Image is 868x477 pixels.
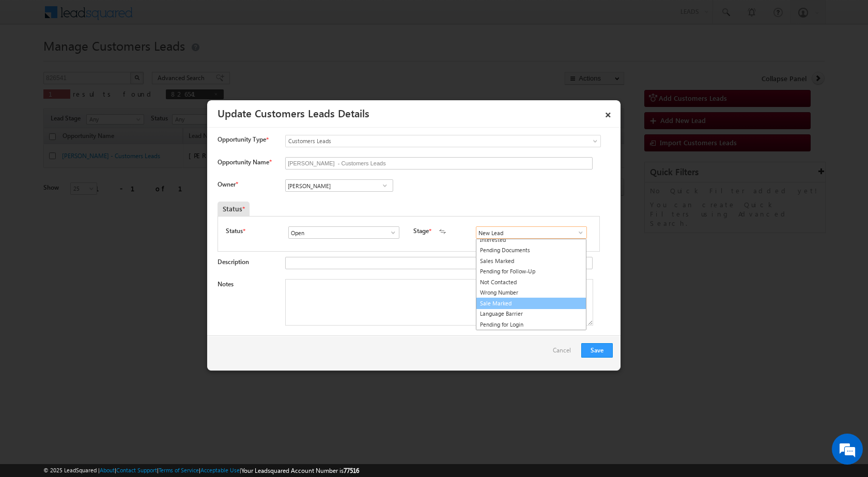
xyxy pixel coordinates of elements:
[476,287,586,298] a: Wrong Number
[476,226,587,239] input: Type to Search
[218,258,249,266] label: Description
[344,467,359,474] span: 77516
[378,180,391,191] a: Show All Items
[476,319,586,330] a: Pending for Login
[13,96,189,310] textarea: Type your message and hit 'Enter'
[241,467,359,474] span: Your Leadsquared Account Number is
[54,54,174,68] div: Chat with us now
[100,467,115,473] a: About
[218,180,238,188] label: Owner
[476,245,586,256] a: Pending Documents
[18,54,43,68] img: d_60004797649_company_0_60004797649
[218,202,250,216] div: Status
[413,226,429,236] label: Stage
[476,298,586,310] a: Sale Marked
[169,5,194,30] div: Minimize live chat window
[218,280,234,288] label: Notes
[476,256,586,267] a: Sales Marked
[476,266,586,277] a: Pending for Follow-Up
[218,105,369,120] a: Update Customers Leads Details
[599,104,617,122] a: ×
[286,136,559,146] span: Customers Leads
[476,235,586,245] a: Interested
[159,467,199,473] a: Terms of Service
[476,277,586,288] a: Not Contacted
[571,227,584,238] a: Show All Items
[553,343,576,363] a: Cancel
[218,135,266,144] span: Opportunity Type
[581,343,613,358] button: Save
[141,318,188,332] em: Start Chat
[218,158,271,166] label: Opportunity Name
[226,226,243,236] label: Status
[285,135,601,147] a: Customers Leads
[288,226,399,239] input: Type to Search
[384,227,397,238] a: Show All Items
[116,467,157,473] a: Contact Support
[43,466,359,475] span: © 2025 LeadSquared | | | | |
[200,467,240,473] a: Acceptable Use
[285,179,393,192] input: Type to Search
[476,309,586,319] a: Language Barrier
